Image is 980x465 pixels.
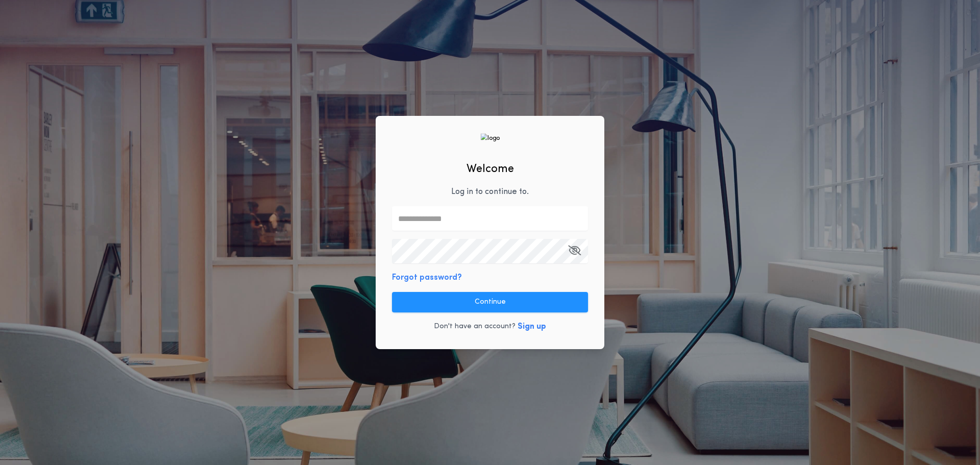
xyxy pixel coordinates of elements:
p: Log in to continue to . [451,186,529,198]
button: Continue [392,292,588,312]
img: logo [480,133,500,143]
button: Forgot password? [392,272,462,284]
button: Sign up [518,321,546,333]
h2: Welcome [467,161,514,178]
p: Don't have an account? [434,322,516,332]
